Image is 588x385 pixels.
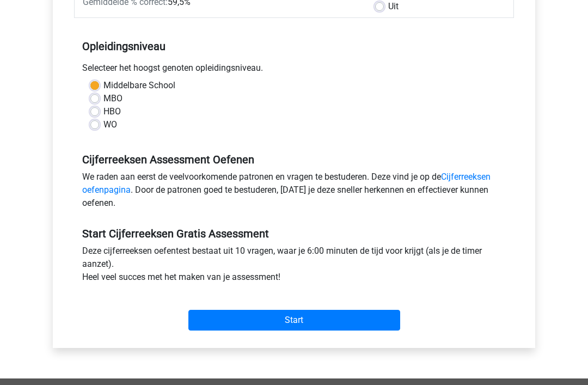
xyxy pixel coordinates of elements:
h5: Cijferreeksen Assessment Oefenen [82,154,506,167]
input: Start [188,310,400,331]
h5: Opleidingsniveau [82,36,506,58]
label: HBO [103,106,121,119]
label: Uit [388,1,399,14]
label: WO [103,119,117,132]
div: Deze cijferreeksen oefentest bestaat uit 10 vragen, waar je 6:00 minuten de tijd voor krijgt (als... [74,245,514,289]
h5: Start Cijferreeksen Gratis Assessment [82,228,506,241]
div: We raden aan eerst de veelvoorkomende patronen en vragen te bestuderen. Deze vind je op de . Door... [74,171,514,215]
label: Middelbare School [103,80,175,93]
label: MBO [103,93,122,106]
div: Selecteer het hoogst genoten opleidingsniveau. [74,62,514,80]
